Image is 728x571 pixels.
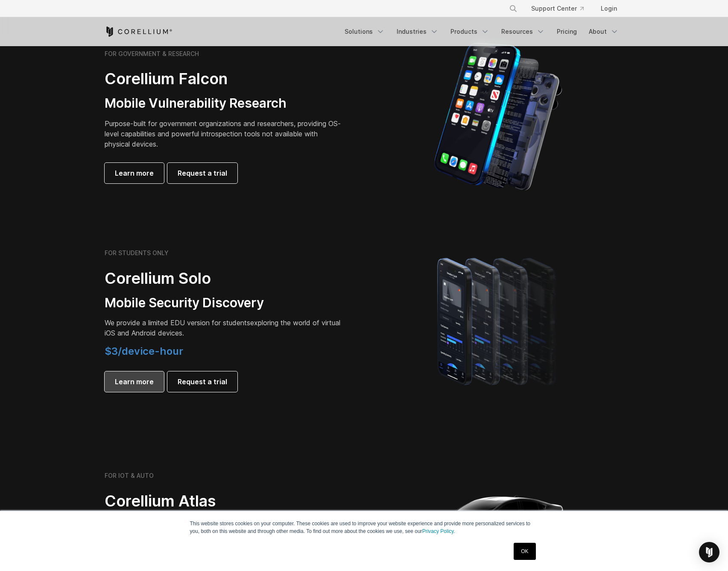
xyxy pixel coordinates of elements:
[105,371,164,392] a: Learn more
[105,492,344,511] h2: Corellium Atlas
[105,95,344,112] h3: Mobile Vulnerability Research
[115,168,154,178] span: Learn more
[115,377,154,387] span: Learn more
[167,371,237,392] a: Request a trial
[105,318,344,338] p: exploring the world of virtual iOS and Android devices.
[105,345,183,357] span: $3/device-hour
[445,24,494,39] a: Products
[499,1,624,16] div: Navigation Menu
[392,24,444,39] a: Industries
[552,24,582,39] a: Pricing
[105,26,172,37] a: Corellium Home
[524,1,591,16] a: Support Center
[105,249,169,257] h6: FOR STUDENTS ONLY
[105,163,164,183] a: Learn more
[339,24,624,39] div: Navigation Menu
[594,1,624,16] a: Login
[105,472,154,480] h6: FOR IOT & AUTO
[105,269,344,288] h2: Corellium Solo
[422,528,455,534] a: Privacy Policy.
[584,24,624,39] a: About
[339,24,390,39] a: Solutions
[167,163,237,183] a: Request a trial
[420,246,576,395] img: A lineup of four iPhone models becoming more gradient and blurred
[178,377,227,387] span: Request a trial
[105,118,344,149] p: Purpose-built for government organizations and researchers, providing OS-level capabilities and p...
[514,543,535,560] a: OK
[178,168,227,178] span: Request a trial
[105,69,344,88] h2: Corellium Falcon
[506,1,521,16] button: Search
[434,42,562,191] img: iPhone model separated into the mechanics used to build the physical device.
[699,542,719,562] div: Open Intercom Messenger
[105,295,344,311] h3: Mobile Security Discovery
[105,318,250,327] span: We provide a limited EDU version for students
[496,24,550,39] a: Resources
[105,50,199,58] h6: FOR GOVERNMENT & RESEARCH
[190,520,538,535] p: This website stores cookies on your computer. These cookies are used to improve your website expe...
